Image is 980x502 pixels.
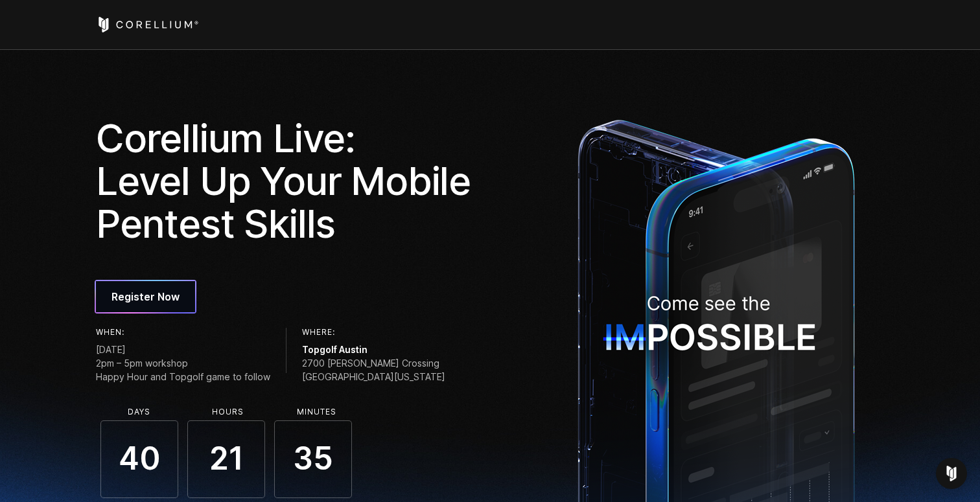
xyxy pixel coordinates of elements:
h1: Corellium Live: Level Up Your Mobile Pentest Skills [96,117,481,245]
span: [DATE] [96,343,270,356]
h6: When: [96,328,270,337]
span: 21 [187,420,265,498]
a: Corellium Home [96,17,199,32]
li: Minutes [277,407,355,416]
li: Days [100,407,178,416]
span: Register Now [111,289,180,304]
a: Register Now [96,281,195,312]
div: Open Intercom Messenger [936,458,967,489]
span: 2700 [PERSON_NAME] Crossing [GEOGRAPHIC_DATA][US_STATE] [302,356,445,383]
span: 2pm – 5pm workshop Happy Hour and Topgolf game to follow [96,356,270,383]
li: Hours [189,407,266,416]
h6: Where: [302,328,445,337]
span: 35 [274,420,352,498]
span: Topgolf Austin [302,343,445,356]
span: 40 [100,420,178,498]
